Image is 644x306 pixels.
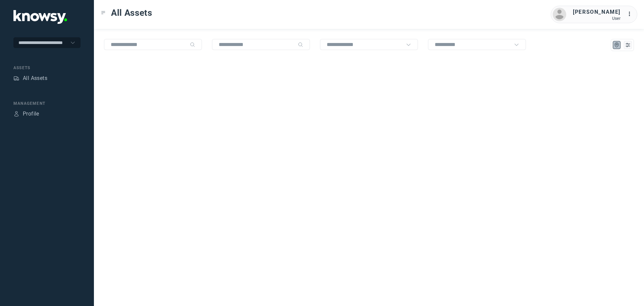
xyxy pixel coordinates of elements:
div: Management [13,100,80,106]
div: Profile [23,110,39,118]
a: ProfileProfile [13,110,39,118]
div: Profile [13,111,19,117]
a: AssetsAll Assets [13,74,47,82]
img: avatar.png [553,8,566,21]
div: List [625,42,631,48]
div: [PERSON_NAME] [573,8,621,16]
div: : [627,10,635,19]
div: All Assets [23,74,47,82]
div: Assets [13,75,19,81]
div: Toggle Menu [101,10,106,15]
div: User [573,16,621,21]
div: Search [298,42,303,47]
span: All Assets [111,7,152,19]
div: : [627,10,635,18]
img: Application Logo [13,10,67,24]
div: Map [614,42,620,48]
div: Search [190,42,195,47]
tspan: ... [628,11,634,16]
div: Assets [13,65,80,71]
